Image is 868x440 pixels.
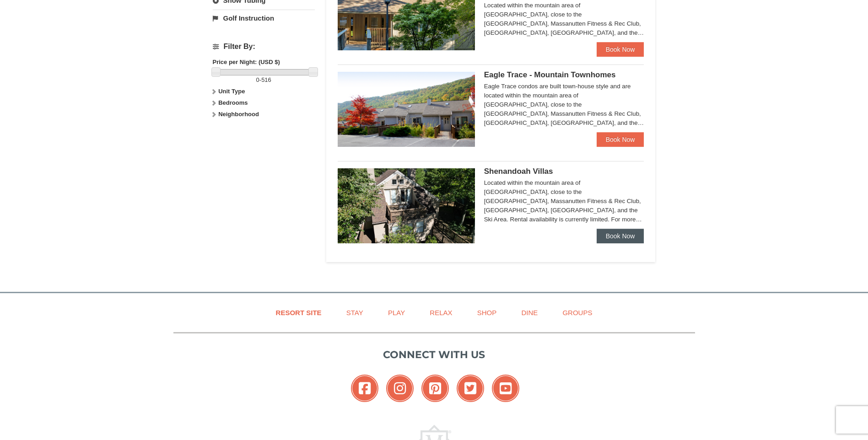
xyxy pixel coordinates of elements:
[466,302,508,323] a: Shop
[484,82,644,128] div: Eagle Trace condos are built town-house style and are located within the mountain area of [GEOGRA...
[484,167,553,176] span: Shenandoah Villas
[213,10,315,27] a: Golf Instruction
[218,99,248,106] strong: Bedrooms
[261,76,271,83] span: 516
[551,302,604,323] a: Groups
[597,132,644,147] a: Book Now
[418,302,464,323] a: Relax
[484,178,644,224] div: Located within the mountain area of [GEOGRAPHIC_DATA], close to the [GEOGRAPHIC_DATA], Massanutte...
[173,347,695,362] p: Connect with us
[218,88,245,95] strong: Unit Type
[510,302,549,323] a: Dine
[377,302,416,323] a: Play
[218,111,259,118] strong: Neighborhood
[335,302,375,323] a: Stay
[338,168,475,243] img: 19219019-2-e70bf45f.jpg
[213,59,280,65] strong: Price per Night: (USD $)
[338,72,475,147] img: 19218983-1-9b289e55.jpg
[264,302,333,323] a: Resort Site
[256,76,259,83] span: 0
[597,42,644,57] a: Book Now
[213,75,315,85] label: -
[597,229,644,243] a: Book Now
[213,43,315,51] h4: Filter By:
[484,70,616,79] span: Eagle Trace - Mountain Townhomes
